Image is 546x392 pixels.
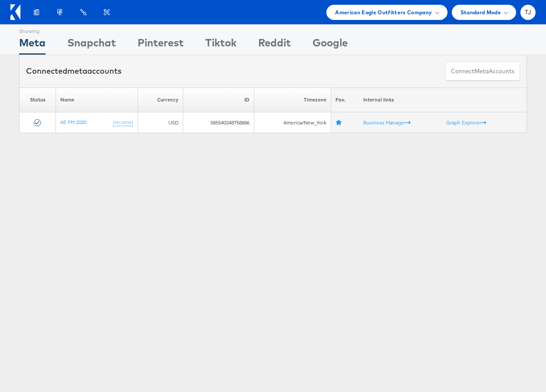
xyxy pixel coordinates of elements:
th: Currency [138,88,183,112]
a: AE PM 2020 [60,119,86,125]
th: Name [56,88,138,112]
div: Snapchat [67,35,116,55]
div: Google [312,35,348,55]
td: 585540248758886 [183,112,254,133]
div: Pinterest [138,35,184,55]
div: Tiktok [205,35,237,55]
div: Showing [19,25,46,35]
th: ID [183,88,254,112]
button: ConnectmetaAccounts [445,62,520,81]
td: America/New_York [254,112,331,133]
span: American Eagle Outfitters Company [335,8,432,17]
th: Status [20,88,56,112]
span: meta [67,66,87,76]
div: Meta [19,35,46,55]
td: USD [138,112,183,133]
span: meta [474,67,489,75]
span: Standard Mode [460,8,501,17]
div: Connected accounts [26,65,122,77]
div: Reddit [258,35,291,55]
span: TJ [525,10,531,15]
a: (rename) [113,119,133,126]
th: Timezone [254,88,331,112]
a: Graph Explorer [446,119,486,126]
a: Business Manager [363,119,411,126]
